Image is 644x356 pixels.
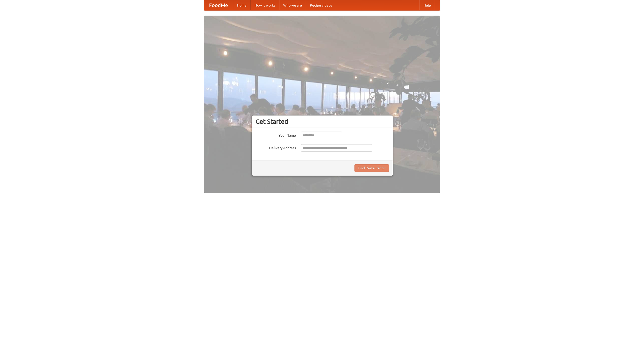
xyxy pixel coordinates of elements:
a: How it works [251,0,279,10]
label: Your Name [256,132,296,138]
button: Find Restaurants! [354,164,389,172]
a: Help [419,0,435,10]
label: Delivery Address [256,144,296,150]
a: Home [233,0,251,10]
a: Who we are [279,0,306,10]
h3: Get Started [256,118,389,125]
a: FoodMe [204,0,233,10]
a: Recipe videos [306,0,336,10]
